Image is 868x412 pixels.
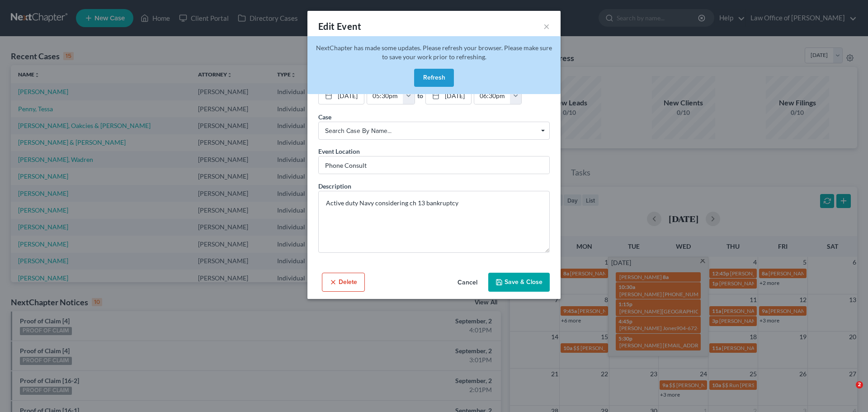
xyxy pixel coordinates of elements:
[318,112,331,122] label: Case
[488,273,550,292] button: Save & Close
[450,274,485,292] button: Cancel
[322,273,365,292] button: Delete
[543,21,550,32] button: ×
[837,381,859,403] iframe: Intercom live chat
[318,181,351,191] label: Description
[325,126,543,136] span: Search case by name...
[316,44,552,61] span: NextChapter has made some updates. Please refresh your browser. Please make sure to save your wor...
[414,69,454,87] button: Refresh
[318,122,550,140] span: Select box activate
[318,147,360,156] label: Event Location
[856,381,863,388] span: 2
[318,21,361,32] span: Edit Event
[319,156,549,174] input: Enter location...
